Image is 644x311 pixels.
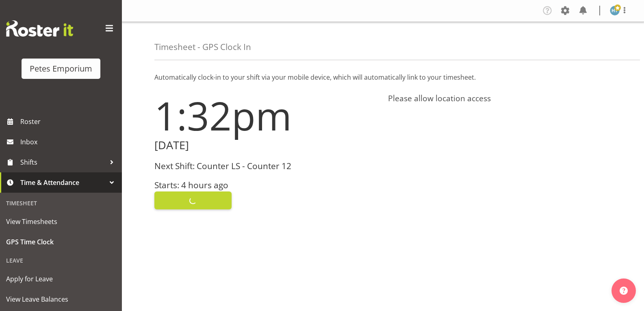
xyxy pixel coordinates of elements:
[6,20,73,37] img: Rosterit website logo
[2,232,120,252] a: GPS Time Clock
[154,42,251,52] h4: Timesheet - GPS Clock In
[154,72,611,82] p: Automatically clock-in to your shift via your mobile device, which will automatically link to you...
[20,176,106,189] span: Time & Attendance
[620,287,628,295] img: help-xxl-2.png
[20,136,118,148] span: Inbox
[154,94,378,137] h1: 1:32pm
[30,63,92,75] div: Petes Emporium
[20,156,106,168] span: Shifts
[154,139,378,152] h2: [DATE]
[610,6,620,15] img: helena-tomlin701.jpg
[6,236,116,248] span: GPS Time Clock
[2,195,120,211] div: Timesheet
[2,211,120,232] a: View Timesheets
[6,273,116,285] span: Apply for Leave
[2,289,120,309] a: View Leave Balances
[154,161,378,171] h3: Next Shift: Counter LS - Counter 12
[20,115,118,128] span: Roster
[2,252,120,269] div: Leave
[388,94,612,103] h4: Please allow location access
[154,181,378,190] h3: Starts: 4 hours ago
[6,215,116,228] span: View Timesheets
[6,293,116,305] span: View Leave Balances
[2,269,120,289] a: Apply for Leave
